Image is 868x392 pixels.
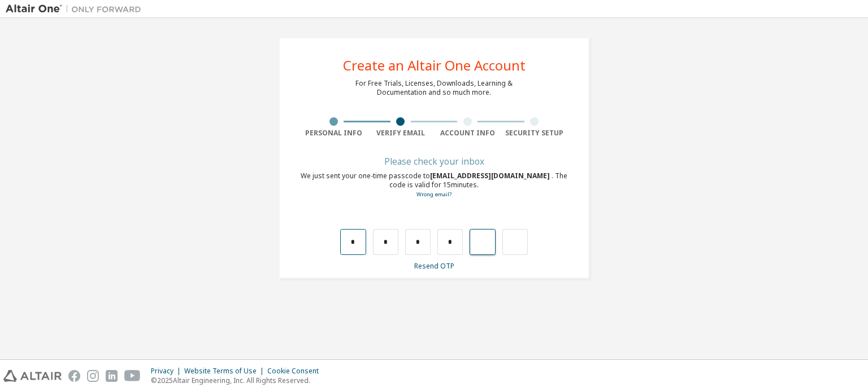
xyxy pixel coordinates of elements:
[68,370,80,382] img: facebook.svg
[267,367,325,376] div: Cookie Consent
[151,367,184,376] div: Privacy
[87,370,99,382] img: instagram.svg
[184,367,267,376] div: Website Terms of Use
[3,370,62,382] img: altair_logo.svg
[414,261,454,271] a: Resend OTP
[106,370,118,382] img: linkedin.svg
[343,59,526,72] div: Create an Altair One Account
[367,129,435,138] div: Verify Email
[501,129,568,138] div: Security Setup
[430,171,552,180] span: [EMAIL_ADDRESS][DOMAIN_NAME]
[151,376,325,385] p: © 2025 Altair Engineering, Inc. All Rights Reserved.
[300,158,568,165] div: Please check your inbox
[300,171,568,199] div: We just sent your one-time passcode to . The code is valid for 15 minutes.
[124,370,141,382] img: youtube.svg
[300,129,367,138] div: Personal Info
[434,129,501,138] div: Account Info
[355,79,513,97] div: For Free Trials, Licenses, Downloads, Learning & Documentation and so much more.
[6,3,147,15] img: Altair One
[416,191,452,198] a: Go back to the registration form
